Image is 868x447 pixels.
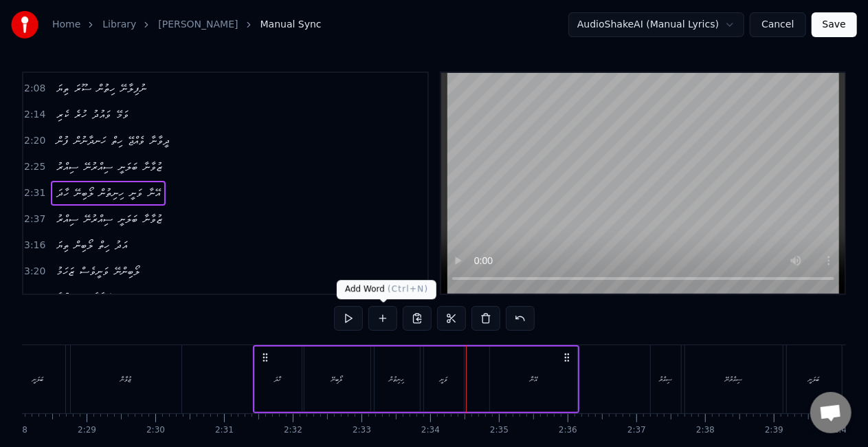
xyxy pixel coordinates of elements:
[91,107,112,122] span: ވައުދު
[55,237,70,253] span: ތިޔަ
[55,290,77,305] span: މިތުރާ
[11,11,38,39] img: youka
[55,211,80,227] span: ސިއްރު
[215,425,234,436] div: 2:31
[73,80,93,96] span: ސޫރަ
[490,425,509,436] div: 2:35
[142,211,164,227] span: ޒުވާނާ
[52,18,322,32] nav: breadcrumb
[55,107,70,122] span: ކެރި
[82,211,114,227] span: ސިއްރުނޭ
[119,80,148,96] span: ނުފިލާނޭ
[73,133,107,149] span: ހަނދާނުން
[24,186,45,200] span: 2:31
[24,291,45,305] span: 3:27
[530,374,537,384] div: އޭނާ
[80,290,89,305] span: ތި
[128,185,144,201] span: ވަނީ
[353,425,371,436] div: 2:33
[52,18,80,32] a: Home
[659,374,672,384] div: ސިއްރު
[78,425,96,436] div: 2:29
[559,425,577,436] div: 2:36
[627,425,646,436] div: 2:37
[765,425,783,436] div: 2:39
[284,425,302,436] div: 2:32
[9,425,27,436] div: 2:28
[421,425,440,436] div: 2:34
[110,133,124,149] span: ހިތް
[275,374,282,384] div: ހާދަ
[113,237,129,253] span: އަދު
[24,82,45,96] span: 2:08
[142,159,164,175] span: ޒުވާނާ
[55,159,80,175] span: ސިއްރު
[78,263,110,279] span: ވަނީވެސް
[332,374,343,384] div: ލޯބިނޭ
[55,185,70,201] span: ހާދަ
[810,392,852,433] div: Open chat
[440,374,447,384] div: ވަނީ
[73,237,94,253] span: ލޯބިން
[812,12,857,37] button: Save
[146,185,162,201] span: އޭނާ
[260,18,322,32] span: Manual Sync
[91,290,113,305] span: ބަލާލާ
[24,160,45,174] span: 2:25
[24,134,45,148] span: 2:20
[102,18,136,32] a: Library
[725,374,742,384] div: ސިއްރުނޭ
[158,18,238,32] a: [PERSON_NAME]
[388,284,428,294] span: ( Ctrl+N )
[126,133,146,149] span: ވެއްޖޭ
[146,425,165,436] div: 2:30
[148,133,171,149] span: ދީވާނާ
[117,211,139,227] span: ބަލަނީ
[117,159,139,175] span: ބަލަނީ
[97,237,111,253] span: ހިތް
[96,80,116,96] span: ހިތުން
[809,374,820,384] div: ބަލަނީ
[98,185,125,201] span: ހިނިތުން
[750,12,805,37] button: Cancel
[120,374,131,384] div: ޒުވާނާ
[113,263,141,279] span: ލޯބިންނޭ
[24,265,45,279] span: 3:20
[55,263,76,279] span: ޒަހަމު
[55,133,70,149] span: ފުން
[82,159,114,175] span: ސިއްރުނޭ
[115,107,130,122] span: ވަމޭ
[24,239,45,252] span: 3:16
[696,425,715,436] div: 2:38
[24,212,45,226] span: 2:37
[337,280,436,299] div: Add Word
[24,108,45,122] span: 2:14
[73,107,88,122] span: ހުރެ
[834,425,852,436] div: 2:40
[73,185,95,201] span: ލޯބިނޭ
[55,80,70,96] span: ތިޔަ
[32,374,43,384] div: ބަލަނީ
[390,374,405,384] div: ހިނިތުން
